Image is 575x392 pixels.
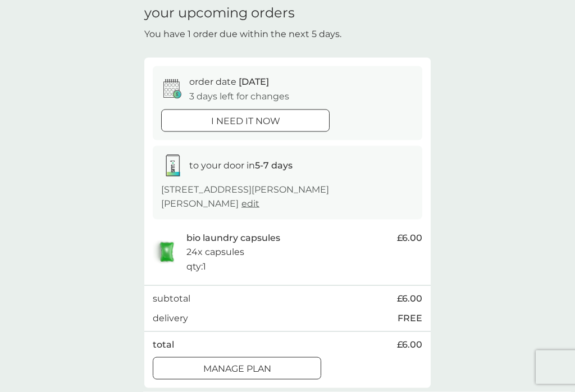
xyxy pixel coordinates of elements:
p: i need it now [211,114,280,129]
h1: your upcoming orders [144,5,295,21]
p: order date [189,75,269,89]
a: edit [241,198,259,209]
button: i need it now [161,110,330,132]
strong: 5-7 days [255,160,293,171]
span: £6.00 [397,291,422,306]
span: to your door in [189,160,293,171]
span: £6.00 [397,231,422,245]
button: Manage plan [153,357,321,380]
p: delivery [153,311,188,326]
p: [STREET_ADDRESS][PERSON_NAME][PERSON_NAME] [161,183,414,211]
span: £6.00 [397,338,422,352]
span: [DATE] [239,76,269,87]
p: bio laundry capsules [186,231,280,245]
p: subtotal [153,291,190,306]
p: qty : 1 [186,259,206,274]
p: You have 1 order due within the next 5 days. [144,27,341,42]
p: 24x capsules [186,245,244,259]
p: total [153,338,174,352]
p: FREE [398,311,422,326]
p: 3 days left for changes [189,89,289,104]
p: Manage plan [203,362,271,376]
